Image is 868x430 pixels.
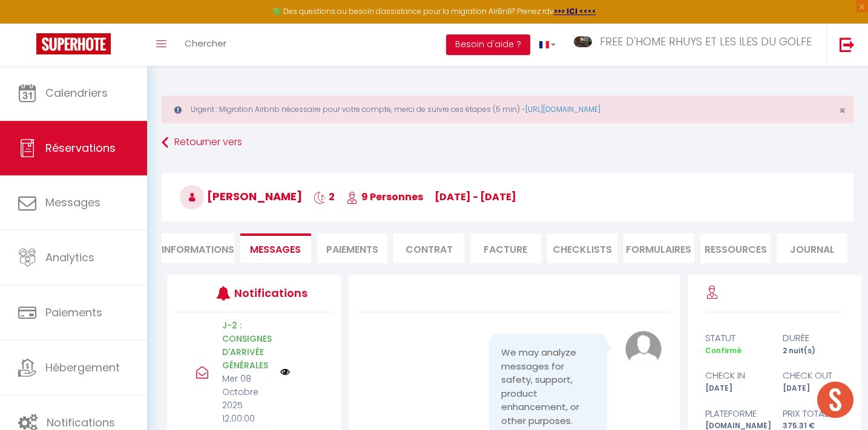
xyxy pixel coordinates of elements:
[222,372,272,425] p: Mer 08 Octobre 2025 12:00:00
[775,345,852,357] div: 2 nuit(s)
[554,6,596,16] a: >>> ICI <<<<
[839,103,846,118] span: ×
[222,319,272,372] p: J-2 : CONSIGNES D'ARRIVÉE GÉNÉRALES
[623,233,694,263] li: FORMULAIRES
[470,233,541,263] li: Facture
[346,190,423,204] span: 9 Personnes
[45,85,108,100] span: Calendriers
[180,189,302,204] span: [PERSON_NAME]
[775,331,852,345] div: durée
[600,34,812,49] span: FREE D'HOME RHUYS ET LES ILES DU GOLFE
[705,345,741,356] span: Confirmé
[700,233,771,263] li: Ressources
[36,33,111,54] img: Super Booking
[45,305,102,320] span: Paiements
[393,233,464,263] li: Contrat
[697,406,775,421] div: Plateforme
[697,368,775,383] div: check in
[446,34,530,55] button: Besoin d'aide ?
[625,331,662,367] img: avatar.png
[574,36,592,47] img: ...
[280,367,290,377] img: NO IMAGE
[317,233,388,263] li: Paiements
[250,243,301,256] span: Messages
[314,190,335,204] span: 2
[45,195,100,210] span: Messages
[45,140,116,155] span: Réservations
[501,346,595,428] pre: We may analyze messages for safety, support, product enhancement, or other purposes.
[775,406,852,421] div: Prix total
[525,104,600,114] a: [URL][DOMAIN_NAME]
[775,368,852,383] div: check out
[817,382,853,418] div: Ouvrir le chat
[45,250,94,265] span: Analytics
[47,415,115,430] span: Notifications
[565,24,827,66] a: ... FREE D'HOME RHUYS ET LES ILES DU GOLFE
[547,233,618,263] li: CHECKLISTS
[234,279,300,307] h3: Notifications
[697,383,775,394] div: [DATE]
[162,132,853,154] a: Retourner vers
[162,96,853,123] div: Urgent : Migration Airbnb nécessaire pour votre compte, merci de suivre ces étapes (5 min) -
[840,37,855,52] img: logout
[697,331,775,345] div: statut
[185,37,226,50] span: Chercher
[435,190,516,204] span: [DATE] - [DATE]
[777,233,847,263] li: Journal
[839,105,846,116] button: Close
[162,233,234,263] li: Informations
[45,360,120,375] span: Hébergement
[775,383,852,394] div: [DATE]
[176,24,235,66] a: Chercher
